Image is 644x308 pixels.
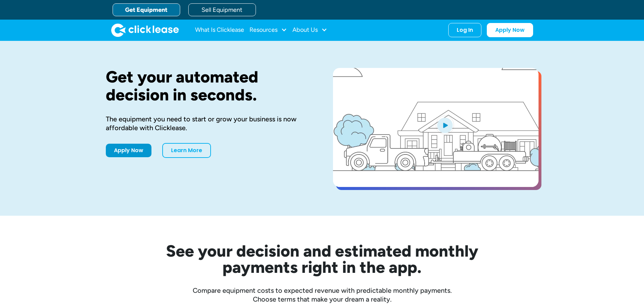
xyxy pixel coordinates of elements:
div: Resources [249,23,287,37]
img: Blue play button logo on a light blue circular background [436,116,454,135]
a: home [111,23,179,37]
div: About Us [292,23,327,37]
h1: Get your automated decision in seconds. [106,68,311,104]
img: Clicklease logo [111,23,179,37]
a: Learn More [162,143,211,158]
div: The equipment you need to start or grow your business is now affordable with Clicklease. [106,115,311,132]
a: What Is Clicklease [195,23,244,37]
a: Get Equipment [113,3,180,16]
div: Log In [457,27,473,33]
a: Sell Equipment [188,3,256,16]
h2: See your decision and estimated monthly payments right in the app. [133,243,511,275]
a: Apply Now [487,23,533,37]
a: open lightbox [333,68,539,187]
div: Compare equipment costs to expected revenue with predictable monthly payments. Choose terms that ... [106,286,539,304]
a: Apply Now [106,144,151,157]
